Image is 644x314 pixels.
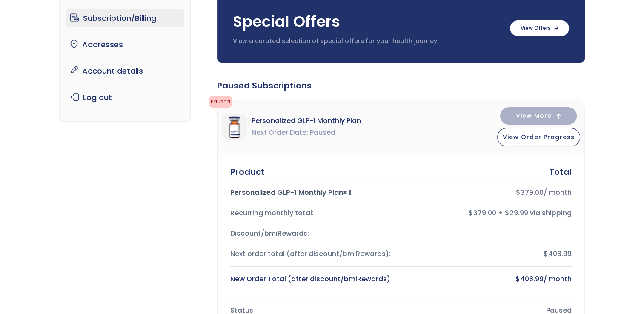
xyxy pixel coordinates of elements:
div: Total [549,166,572,178]
button: View More [500,107,577,125]
h3: Special Offers [233,11,501,32]
span: Paused [310,127,335,139]
a: Account details [66,62,184,80]
span: $ [516,188,521,197]
strong: × 1 [343,188,351,197]
div: Discount/bmiRewards: [230,228,394,240]
div: $408.99 [408,248,572,260]
div: Recurring monthly total: [230,207,394,219]
p: View a curated selection of special offers for your health journey. [233,37,501,46]
span: Personalized GLP-1 Monthly Plan [252,115,361,127]
div: Personalized GLP-1 Monthly Plan [230,187,394,199]
div: New Order Total (after discount/bmiRewards) [230,273,394,285]
div: Product [230,166,265,178]
div: / month [408,187,572,199]
span: Next Order Date [252,127,308,139]
button: View Order Progress [497,128,580,146]
bdi: 408.99 [515,274,544,284]
a: Log out [66,88,184,106]
div: Paused Subscriptions [217,80,585,91]
a: Subscription/Billing [66,9,184,27]
div: / month [408,273,572,285]
span: Paused [209,96,232,108]
span: $ [515,274,520,284]
span: View More [516,113,552,119]
bdi: 379.00 [516,188,544,197]
span: View Order Progress [503,133,575,141]
div: $379.00 + $29.99 via shipping [408,207,572,219]
a: Addresses [66,36,184,54]
img: Personalized GLP-1 Monthly Plan [222,114,247,140]
div: Next order total (after discount/bmiRewards): [230,248,394,260]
